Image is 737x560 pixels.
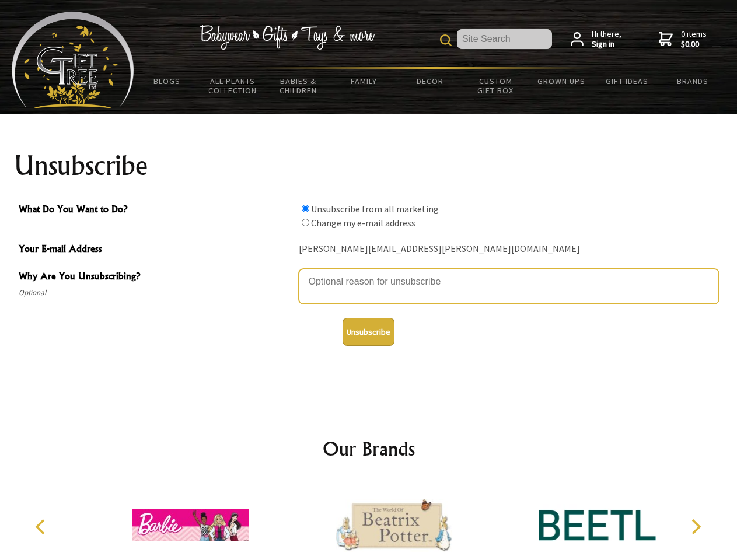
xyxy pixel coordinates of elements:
[12,12,134,108] img: Babyware - Gifts - Toys and more...
[681,39,707,50] strong: $0.00
[14,152,724,180] h1: Unsubscribe
[397,69,463,93] a: Decor
[660,69,726,93] a: Brands
[528,69,594,93] a: Grown Ups
[19,202,293,219] span: What Do You Want to Do?
[594,69,660,93] a: Gift Ideas
[302,205,309,212] input: What Do You Want to Do?
[29,514,55,540] button: Previous
[331,69,397,93] a: Family
[299,240,719,258] div: [PERSON_NAME][EMAIL_ADDRESS][PERSON_NAME][DOMAIN_NAME]
[440,34,452,46] img: product search
[302,219,309,226] input: What Do You Want to Do?
[200,25,375,50] img: Babywear - Gifts - Toys & more
[200,69,266,103] a: All Plants Collection
[592,29,621,50] span: Hi there,
[19,286,293,300] span: Optional
[681,29,707,50] span: 0 items
[311,217,415,229] label: Change my e-mail address
[592,39,621,50] strong: Sign in
[299,269,719,304] textarea: Why Are You Unsubscribing?
[19,242,293,258] span: Your E-mail Address
[571,29,621,50] a: Hi there,Sign in
[311,203,439,215] label: Unsubscribe from all marketing
[266,69,331,103] a: Babies & Children
[343,318,394,346] button: Unsubscribe
[457,29,552,49] input: Site Search
[134,69,200,93] a: BLOGS
[683,514,708,540] button: Next
[659,29,707,50] a: 0 items$0.00
[463,69,529,103] a: Custom Gift Box
[19,269,293,286] span: Why Are You Unsubscribing?
[23,435,714,463] h2: Our Brands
